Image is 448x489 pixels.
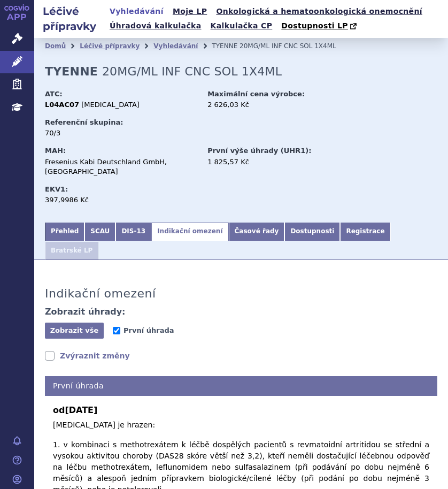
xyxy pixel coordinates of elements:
strong: MAH: [45,147,66,155]
a: Vyhledávání [106,4,167,19]
div: 2 626,03 Kč [207,100,360,110]
a: SCAU [84,223,115,241]
span: První úhrada [123,326,174,334]
h4: První úhrada [45,376,437,396]
input: První úhrada [113,327,120,334]
a: Dostupnosti [284,223,340,241]
h2: Léčivé přípravky [34,4,106,34]
span: 20MG/ML INF CNC SOL 1X4ML [102,65,282,78]
strong: ATC: [45,90,63,98]
a: Indikační omezení [151,223,228,241]
a: Dostupnosti LP [278,19,362,34]
a: Léčivé přípravky [80,42,140,50]
div: Fresenius Kabi Deutschland GmbH, [GEOGRAPHIC_DATA] [45,157,197,177]
a: Přehled [45,223,84,241]
span: Zobrazit vše [50,326,99,334]
div: 70/3 [45,128,197,138]
strong: EKV1: [45,185,68,193]
strong: Referenční skupina: [45,118,123,126]
span: [DATE] [65,405,97,415]
strong: L04AC07 [45,101,79,109]
strong: Maximální cena výrobce: [207,90,305,98]
div: 397,9986 Kč [45,195,197,205]
a: Onkologická a hematoonkologická onemocnění [213,4,426,19]
a: Moje LP [169,4,210,19]
a: Zvýraznit změny [45,350,130,361]
h3: Indikační omezení [45,287,156,301]
span: 20MG/ML INF CNC SOL 1X4ML [240,42,336,50]
span: Dostupnosti LP [281,21,348,30]
strong: První výše úhrady (UHR1): [207,147,311,155]
button: Zobrazit vše [45,323,104,339]
b: od [53,404,429,417]
strong: TYENNE [45,65,98,78]
a: Kalkulačka CP [207,19,276,33]
div: 1 825,57 Kč [207,157,360,167]
span: [MEDICAL_DATA] [81,101,140,109]
a: Domů [45,42,66,50]
a: Registrace [340,223,390,241]
a: Vyhledávání [153,42,198,50]
span: TYENNE [212,42,237,50]
a: DIS-13 [115,223,151,241]
h4: Zobrazit úhrady: [45,307,126,317]
a: Úhradová kalkulačka [106,19,205,33]
a: Časové řady [229,223,285,241]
